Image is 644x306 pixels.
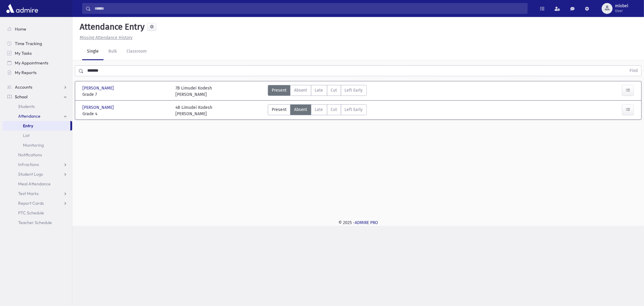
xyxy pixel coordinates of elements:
[18,181,51,187] span: Meal Attendance
[2,68,72,77] a: My Reports
[82,91,169,98] span: Grade 7
[355,220,378,225] a: ADMIRE PRO
[18,220,52,225] span: Teacher Schedule
[82,220,634,226] div: © 2025 -
[294,106,307,113] span: Absent
[15,84,32,90] span: Accounts
[2,169,72,179] a: Student Logs
[345,87,363,93] span: Left Early
[23,133,30,138] span: List
[104,43,122,60] a: Bulk
[18,152,42,158] span: Notifications
[23,142,44,148] span: Monitoring
[615,4,628,8] span: mlobel
[2,121,70,131] a: Entry
[2,111,72,121] a: Attendance
[331,87,337,93] span: Cut
[272,106,287,113] span: Present
[315,106,323,113] span: Late
[18,210,44,216] span: PTC Schedule
[268,85,367,98] div: AttTypes
[15,94,27,99] span: School
[82,85,115,91] span: [PERSON_NAME]
[5,2,40,15] img: AdmirePro
[315,87,323,93] span: Late
[18,191,39,196] span: Test Marks
[615,8,628,13] span: User
[2,218,72,227] a: Teacher Schedule
[294,87,307,93] span: Absent
[2,179,72,189] a: Meal Attendance
[2,140,72,150] a: Monitoring
[626,66,641,76] button: Find
[18,200,44,206] span: Report Cards
[82,111,169,117] span: Grade 4
[2,131,72,140] a: List
[272,87,287,93] span: Present
[2,189,72,198] a: Test Marks
[2,160,72,169] a: Infractions
[2,24,72,34] a: Home
[2,82,72,92] a: Accounts
[175,104,212,117] div: 4B Limudei Kodesh [PERSON_NAME]
[175,85,212,98] div: 7B Limudei Kodesh [PERSON_NAME]
[268,104,367,117] div: AttTypes
[345,106,363,113] span: Left Early
[15,41,42,46] span: Time Tracking
[91,3,527,14] input: Search
[15,50,32,56] span: My Tasks
[18,171,43,177] span: Student Logs
[2,58,72,68] a: My Appointments
[77,35,133,40] a: Missing Attendance History
[2,48,72,58] a: My Tasks
[2,92,72,102] a: School
[2,198,72,208] a: Report Cards
[82,104,115,111] span: [PERSON_NAME]
[2,102,72,111] a: Students
[80,35,133,40] u: Missing Attendance History
[15,60,48,66] span: My Appointments
[2,208,72,218] a: PTC Schedule
[18,113,40,119] span: Attendance
[18,104,35,109] span: Students
[2,150,72,160] a: Notifications
[331,106,337,113] span: Cut
[15,26,26,32] span: Home
[2,39,72,48] a: Time Tracking
[15,70,37,75] span: My Reports
[18,162,39,167] span: Infractions
[77,22,145,32] h5: Attendance Entry
[82,43,104,60] a: Single
[122,43,152,60] a: Classroom
[23,123,33,129] span: Entry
